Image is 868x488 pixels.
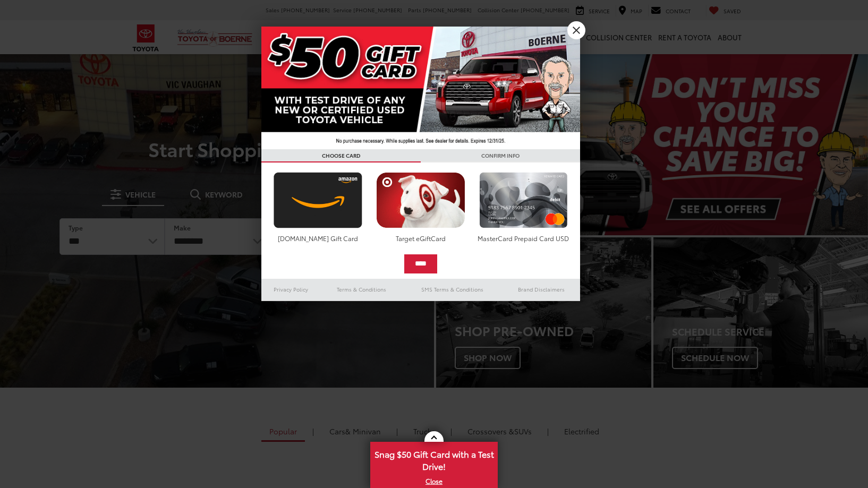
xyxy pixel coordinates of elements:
[371,443,497,475] span: Snag $50 Gift Card with a Test Drive!
[373,234,467,243] div: Target eGiftCard
[271,234,365,243] div: [DOMAIN_NAME] Gift Card
[261,283,321,296] a: Privacy Policy
[261,149,421,162] h3: CHOOSE CARD
[271,172,365,228] img: amazoncard.png
[261,27,580,149] img: 42635_top_851395.jpg
[421,149,580,162] h3: CONFIRM INFO
[402,283,503,296] a: SMS Terms & Conditions
[476,172,571,228] img: mastercard.png
[321,283,402,296] a: Terms & Conditions
[503,283,580,296] a: Brand Disclaimers
[373,172,467,228] img: targetcard.png
[476,234,571,243] div: MasterCard Prepaid Card USD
